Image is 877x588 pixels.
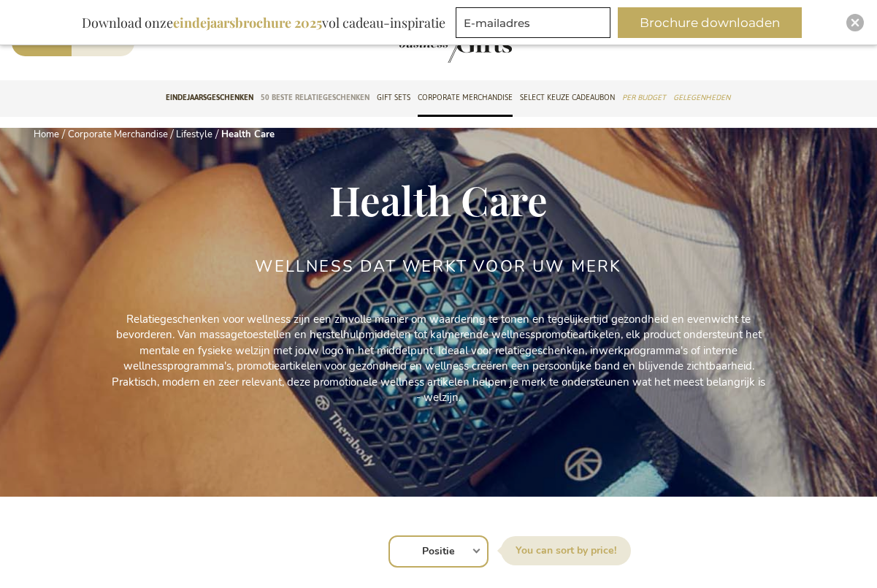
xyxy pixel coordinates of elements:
[622,90,666,105] span: Per Budget
[377,90,410,105] span: Gift Sets
[173,14,322,31] b: eindejaarsbrochure 2025
[261,90,369,105] span: 50 beste relatiegeschenken
[501,536,631,565] label: Sorteer op
[329,172,548,226] span: Health Care
[68,128,168,141] a: Corporate Merchandise
[75,7,452,38] div: Download onze vol cadeau-inspiratie
[673,90,730,105] span: Gelegenheden
[846,14,864,31] div: Close
[176,128,212,141] a: Lifestyle
[851,18,859,27] img: Close
[110,312,767,406] p: Relatiegeschenken voor wellness zijn een zinvolle manier om waardering te tonen en tegelijkertijd...
[34,128,59,141] a: Home
[456,7,615,42] form: marketing offers and promotions
[418,90,513,105] span: Corporate Merchandise
[520,90,615,105] span: Select Keuze Cadeaubon
[255,258,621,275] h2: Wellness dat werkt voor uw merk
[618,7,802,38] button: Brochure downloaden
[166,90,253,105] span: Eindejaarsgeschenken
[456,7,610,38] input: E-mailadres
[221,128,275,141] strong: Health Care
